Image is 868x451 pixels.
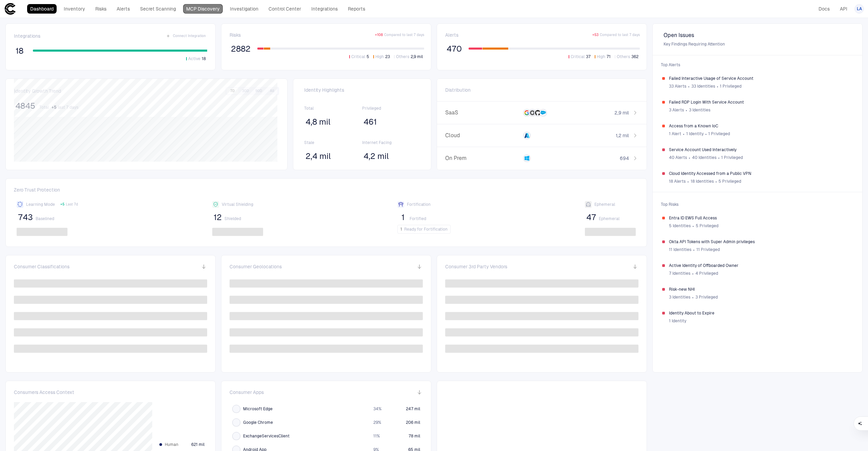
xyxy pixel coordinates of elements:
[14,389,74,395] span: Consumers Access Context
[165,442,189,447] span: Human
[669,247,691,252] span: 11 Identities
[18,212,33,222] span: 743
[222,202,253,207] span: Virtual Shielding
[363,117,377,127] span: 461
[669,310,853,316] span: Identity About to Expire
[705,129,707,139] span: ∙
[348,54,371,60] button: Critical5
[409,433,420,439] span: 78 mil
[183,4,223,14] a: MCP Discovery
[669,294,690,300] span: 3 Identities
[375,33,383,37] span: + 108
[718,152,720,163] span: ∙
[708,131,730,137] span: 1 Privileged
[304,151,332,162] button: 2,4 mil
[227,4,261,14] a: Investigation
[607,54,611,59] span: 71
[362,106,420,111] span: Privileged
[224,216,241,221] span: Shielded
[445,43,463,54] button: 470
[202,56,206,61] span: 18
[212,212,223,223] button: 12
[687,176,689,186] span: ∙
[586,212,596,222] span: 47
[407,202,431,207] span: Fortification
[304,87,420,93] span: Identity Highlights
[114,4,133,14] a: Alerts
[669,100,853,105] span: Failed RDP Login With Service Account
[692,155,716,160] span: 40 Identities
[14,187,638,196] span: Zero Trust Protection
[373,406,381,412] span: 34 %
[692,268,694,278] span: ∙
[397,212,408,223] button: 1
[815,4,833,14] a: Docs
[351,54,365,59] span: Critical
[410,216,426,221] span: Fortified
[15,101,35,111] span: 4845
[837,4,850,14] a: API
[721,155,743,160] span: 1 Privileged
[669,271,690,276] span: 7 Identities
[266,88,278,94] button: All
[230,264,282,270] span: Consumer Geolocations
[14,46,25,56] button: 18
[397,225,451,234] button: 1Ready for Fortification
[304,106,362,111] span: Total
[92,4,110,14] a: Risks
[26,202,55,207] span: Learning Mode
[669,84,686,89] span: 33 Alerts
[683,129,685,139] span: ∙
[669,131,681,137] span: 1 Alert
[445,264,507,270] span: Consumer 3rd Party Vendors
[669,287,853,292] span: Risk-new NHI
[600,33,640,37] span: Compared to last 7 days
[36,216,54,221] span: Baselined
[696,247,720,252] span: 11 Privileged
[695,294,718,300] span: 3 Privileged
[669,223,691,229] span: 5 Identities
[243,433,290,439] span: ExchangeServicesClient
[214,212,222,222] span: 12
[304,140,362,145] span: Stale
[664,41,851,47] span: Key Findings Requiring Attention
[61,4,88,14] a: Inventory
[691,179,714,184] span: 18 Identities
[669,215,853,221] span: Entra ID EWS Full Access
[445,155,509,162] span: On Prem
[14,33,40,39] span: Integrations
[447,44,462,54] span: 470
[571,54,585,59] span: Critical
[265,4,304,14] a: Control Center
[669,263,853,268] span: Active Identity of Offboarded Owner
[599,216,619,221] span: Ephemeral
[52,105,57,110] span: + 5
[657,198,858,211] span: Top Risks
[696,223,718,229] span: 5 Privileged
[362,151,390,162] button: 4,2 mil
[693,245,695,255] span: ∙
[664,32,851,39] span: Open Issues
[614,110,629,116] span: 2,9 mil
[689,107,710,113] span: 3 Identities
[586,54,591,59] span: 37
[593,54,612,60] button: High71
[406,420,420,425] span: 206 mil
[620,155,629,161] span: 694
[345,4,368,14] a: Reports
[305,151,331,161] span: 2,4 mil
[373,433,380,439] span: 11 %
[66,202,78,207] span: Last 7d
[39,105,49,110] span: Total
[173,34,206,38] span: Connect Integration
[592,33,598,37] span: + 53
[363,151,389,161] span: 4,2 mil
[669,147,853,152] span: Service Account Used Interactively
[657,58,858,72] span: Top Alerts
[445,87,471,93] span: Distribution
[669,171,853,176] span: Cloud Identity Accessed from a Public VPN
[243,406,273,412] span: Microsoft Edge
[715,176,717,186] span: ∙
[400,227,402,232] span: 1
[188,56,200,61] span: Active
